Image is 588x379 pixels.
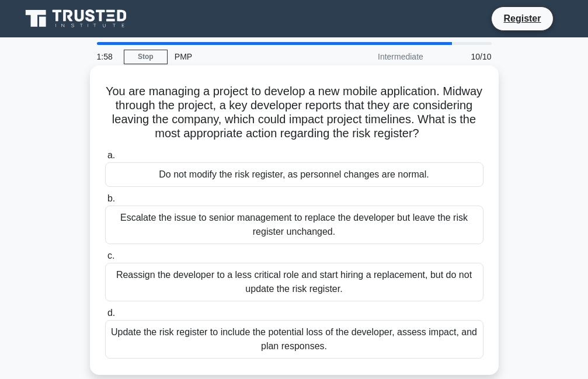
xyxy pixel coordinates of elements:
div: Reassign the developer to a less critical role and start hiring a replacement, but do not update ... [105,263,483,301]
div: Do not modify the risk register, as personnel changes are normal. [105,162,483,187]
div: Update the risk register to include the potential loss of the developer, assess impact, and plan ... [105,320,483,359]
h5: You are managing a project to develop a new mobile application. Midway through the project, a key... [104,84,485,141]
div: 10/10 [430,45,499,68]
div: Intermediate [328,45,430,68]
span: b. [107,193,115,203]
span: d. [107,308,115,318]
a: Register [496,11,548,26]
div: PMP [168,45,328,68]
span: a. [107,150,115,160]
div: Escalate the issue to senior management to replace the developer but leave the risk register unch... [105,206,483,244]
div: 1:58 [90,45,124,68]
span: c. [107,251,114,260]
a: Stop [124,50,168,64]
